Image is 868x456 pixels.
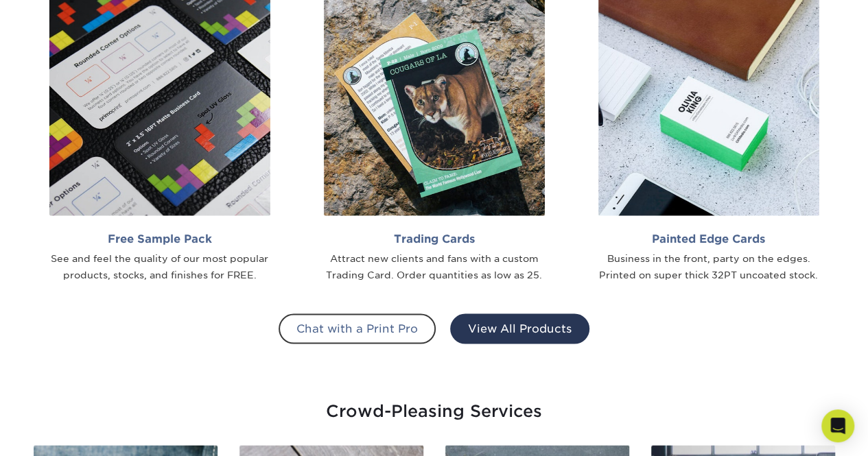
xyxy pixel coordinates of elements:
a: View All Products [450,313,589,344]
div: Business in the front, party on the edges. Printed on super thick 32PT uncoated stock. [598,250,819,283]
div: Crowd-Pleasing Services [33,387,836,423]
div: Attract new clients and fans with a custom Trading Card. Order quantities as low as 25. [324,250,545,283]
h2: Free Sample Pack [49,232,270,245]
div: See and feel the quality of our most popular products, stocks, and finishes for FREE. [49,250,270,283]
div: Open Intercom Messenger [821,409,854,442]
a: Chat with a Print Pro [279,313,436,344]
h2: Trading Cards [324,232,545,245]
h2: Painted Edge Cards [598,232,819,245]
